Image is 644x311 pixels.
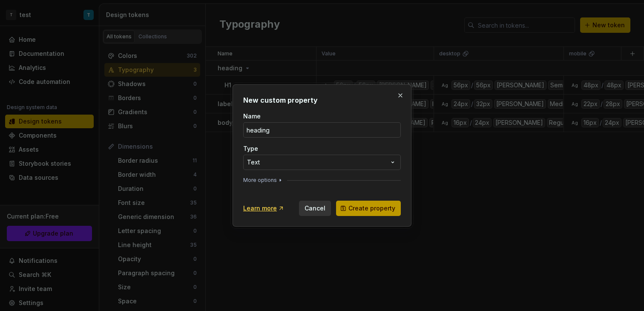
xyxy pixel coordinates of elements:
[243,204,285,213] a: Learn more
[336,201,401,216] button: Create property
[348,204,395,213] span: Create property
[243,144,258,153] label: Type
[243,112,261,121] label: Name
[243,95,401,105] h2: New custom property
[305,204,325,213] span: Cancel
[243,177,284,184] button: More options
[299,201,331,216] button: Cancel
